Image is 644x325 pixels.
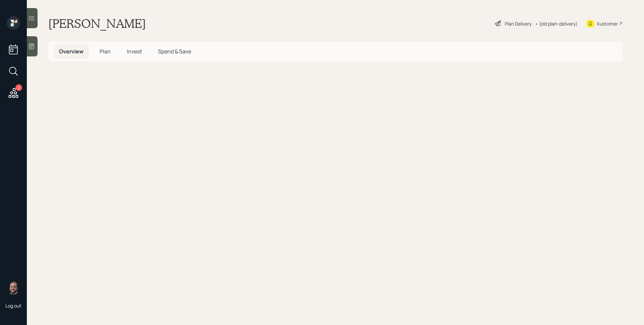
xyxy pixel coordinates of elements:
h1: [PERSON_NAME] [48,16,146,31]
span: Spend & Save [158,48,191,55]
span: Invest [127,48,142,55]
div: Kustomer [597,20,618,27]
span: Overview [59,48,84,55]
div: • (old plan-delivery) [535,20,578,27]
div: 2 [15,84,22,91]
img: james-distasi-headshot.png [7,281,20,294]
div: Plan Delivery [505,20,532,27]
div: Log out [5,303,21,309]
span: Plan [100,48,111,55]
